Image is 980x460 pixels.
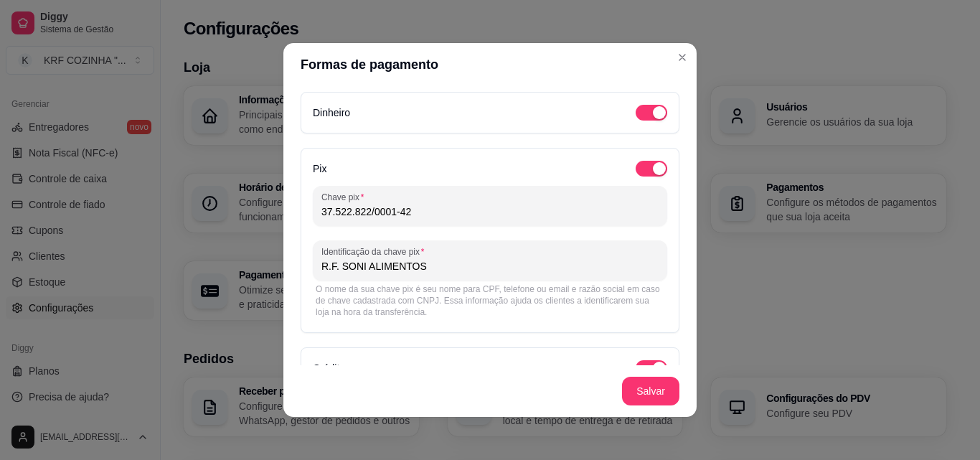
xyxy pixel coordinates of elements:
[313,107,350,118] label: Dinheiro
[622,377,679,405] button: Salvar
[316,283,664,318] div: O nome da sua chave pix é seu nome para CPF, telefone ou email e razão social em caso de chave ca...
[313,163,326,174] label: Pix
[283,43,697,86] header: Formas de pagamento
[313,362,345,374] label: Crédito
[321,259,659,273] input: Identificação da chave pix
[321,205,659,219] input: Chave pix
[671,46,694,69] button: Close
[321,191,369,203] label: Chave pix
[321,245,429,258] label: Identificação da chave pix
